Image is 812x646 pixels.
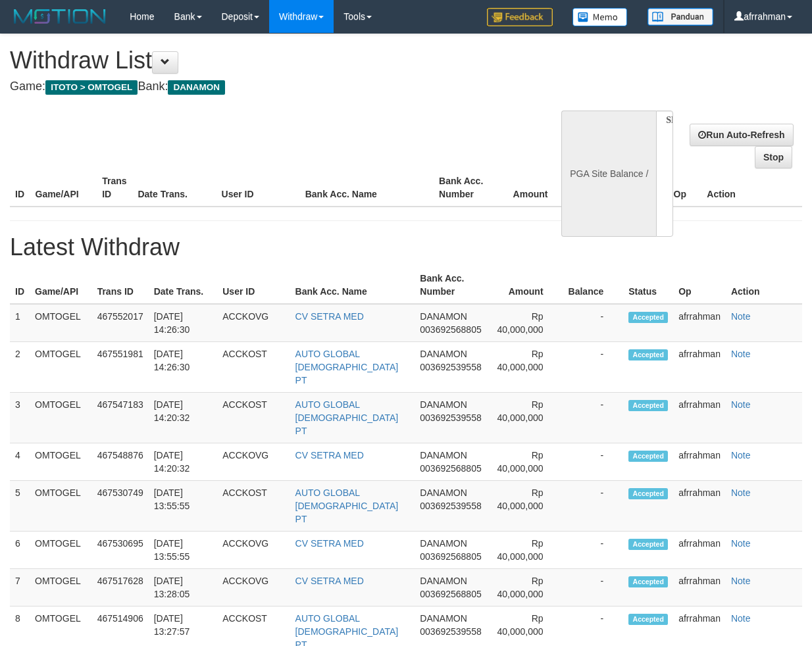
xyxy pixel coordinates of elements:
td: 6 [10,532,30,569]
td: OMTOGEL [30,304,92,342]
th: Date Trans. [149,266,218,304]
th: ID [10,266,30,304]
td: OMTOGEL [30,481,92,532]
td: afrrahman [673,304,726,342]
a: Note [731,349,751,359]
td: afrrahman [673,569,726,607]
a: Note [731,450,751,460]
span: Accepted [628,576,668,587]
span: 003692539558 [420,501,481,511]
th: User ID [216,169,300,207]
td: ACCKOST [217,393,290,443]
span: DANAMON [420,576,467,586]
td: 2 [10,342,30,393]
th: Balance [563,266,624,304]
a: Note [731,399,751,410]
th: Game/API [30,169,97,207]
span: Accepted [628,400,668,411]
td: Rp 40,000,000 [487,569,563,607]
h1: Withdraw List [10,47,528,74]
th: Action [701,169,802,207]
td: afrrahman [673,532,726,569]
span: DANAMON [168,80,225,95]
td: 5 [10,481,30,532]
td: 467547183 [92,393,149,443]
th: Status [623,266,673,304]
td: ACCKOVG [217,304,290,342]
td: Rp 40,000,000 [487,443,563,481]
a: Stop [755,146,792,168]
th: Bank Acc. Number [434,169,501,207]
a: CV SETRA MED [295,450,364,460]
span: Accepted [628,539,668,550]
span: Accepted [628,488,668,499]
div: PGA Site Balance / [561,111,656,237]
th: Trans ID [97,169,132,207]
th: Game/API [30,266,92,304]
td: [DATE] 14:26:30 [149,304,218,342]
td: ACCKOVG [217,443,290,481]
td: Rp 40,000,000 [487,393,563,443]
img: MOTION_logo.png [10,7,110,26]
a: CV SETRA MED [295,311,364,322]
td: 467551981 [92,342,149,393]
a: Run Auto-Refresh [690,124,793,146]
a: Note [731,487,751,498]
td: Rp 40,000,000 [487,304,563,342]
td: Rp 40,000,000 [487,481,563,532]
td: afrrahman [673,393,726,443]
th: User ID [217,266,290,304]
td: ACCKOVG [217,532,290,569]
a: CV SETRA MED [295,538,364,549]
td: OMTOGEL [30,569,92,607]
span: DANAMON [420,538,467,549]
td: Rp 40,000,000 [487,342,563,393]
td: ACCKOST [217,481,290,532]
th: Bank Acc. Number [415,266,486,304]
td: [DATE] 14:26:30 [149,342,218,393]
td: ACCKOVG [217,569,290,607]
td: afrrahman [673,481,726,532]
span: 003692539558 [420,362,481,372]
td: - [563,342,624,393]
span: 003692568805 [420,463,481,474]
h4: Game: Bank: [10,80,528,93]
span: ITOTO > OMTOGEL [45,80,138,95]
img: Button%20Memo.svg [572,8,628,26]
a: AUTO GLOBAL [DEMOGRAPHIC_DATA] PT [295,349,399,385]
span: DANAMON [420,311,467,322]
a: Note [731,613,751,624]
td: OMTOGEL [30,393,92,443]
td: 4 [10,443,30,481]
span: 003692539558 [420,626,481,637]
span: 003692568805 [420,551,481,562]
td: 467530749 [92,481,149,532]
span: 003692568805 [420,589,481,599]
span: DANAMON [420,613,467,624]
a: Note [731,576,751,586]
td: - [563,393,624,443]
td: 1 [10,304,30,342]
td: [DATE] 14:20:32 [149,393,218,443]
span: Accepted [628,614,668,625]
td: - [563,532,624,569]
th: Bank Acc. Name [290,266,415,304]
th: Trans ID [92,266,149,304]
td: [DATE] 13:28:05 [149,569,218,607]
th: Amount [487,266,563,304]
img: Feedback.jpg [487,8,553,26]
td: ACCKOST [217,342,290,393]
th: Op [669,169,702,207]
td: - [563,304,624,342]
span: DANAMON [420,487,467,498]
td: [DATE] 14:20:32 [149,443,218,481]
td: 467530695 [92,532,149,569]
th: ID [10,169,30,207]
td: afrrahman [673,443,726,481]
th: Bank Acc. Name [300,169,434,207]
td: OMTOGEL [30,342,92,393]
td: [DATE] 13:55:55 [149,481,218,532]
a: AUTO GLOBAL [DEMOGRAPHIC_DATA] PT [295,487,399,524]
span: DANAMON [420,450,467,460]
th: Date Trans. [132,169,216,207]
